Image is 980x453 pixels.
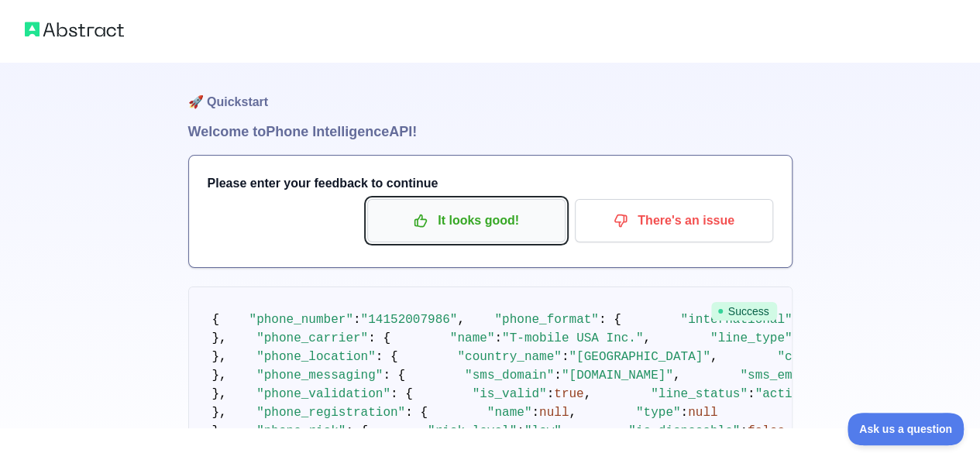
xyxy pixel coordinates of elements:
[376,350,398,364] span: : {
[390,387,413,401] span: : {
[208,174,773,193] h3: Please enter your feedback to continue
[353,313,361,327] span: :
[680,313,792,327] span: "international"
[848,413,965,445] iframe: Toggle Customer Support
[465,369,554,383] span: "sms_domain"
[748,424,785,438] span: false
[710,350,718,364] span: ,
[636,406,681,420] span: "type"
[575,199,773,242] button: There's an issue
[562,424,569,438] span: ,
[249,313,353,327] span: "phone_number"
[457,313,465,327] span: ,
[256,406,405,420] span: "phone_registration"
[547,387,555,401] span: :
[785,424,793,438] span: ,
[494,313,598,327] span: "phone_format"
[346,424,368,438] span: : {
[554,369,562,383] span: :
[711,302,777,321] span: Success
[494,331,502,345] span: :
[25,19,124,40] img: Abstract logo
[256,424,346,438] span: "phone_risk"
[539,406,569,420] span: null
[586,208,762,234] p: There's an issue
[562,350,569,364] span: :
[473,387,547,401] span: "is_valid"
[379,208,554,234] p: It looks good!
[188,121,793,142] h1: Welcome to Phone Intelligence API!
[256,350,376,364] span: "phone_location"
[383,369,405,383] span: : {
[188,62,793,121] h1: 🚀 Quickstart
[531,406,539,420] span: :
[569,350,710,364] span: "[GEOGRAPHIC_DATA]"
[212,313,220,327] span: {
[367,199,566,242] button: It looks good!
[256,369,383,383] span: "phone_messaging"
[487,406,532,420] span: "name"
[524,424,562,438] span: "low"
[361,313,458,327] span: "14152007986"
[651,387,748,401] span: "line_status"
[740,424,748,438] span: :
[710,331,793,345] span: "line_type"
[554,387,583,401] span: true
[450,331,495,345] span: "name"
[748,387,755,401] span: :
[502,331,643,345] span: "T-mobile USA Inc."
[256,331,368,345] span: "phone_carrier"
[256,387,390,401] span: "phone_validation"
[688,406,717,420] span: null
[755,387,814,401] span: "active"
[680,406,688,420] span: :
[777,350,881,364] span: "country_code"
[562,369,673,383] span: "[DOMAIN_NAME]"
[643,331,651,345] span: ,
[405,406,428,420] span: : {
[569,406,576,420] span: ,
[673,369,681,383] span: ,
[517,424,524,438] span: :
[428,424,517,438] span: "risk_level"
[584,387,592,401] span: ,
[740,369,822,383] span: "sms_email"
[368,331,390,345] span: : {
[599,313,621,327] span: : {
[457,350,561,364] span: "country_name"
[628,424,740,438] span: "is_disposable"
